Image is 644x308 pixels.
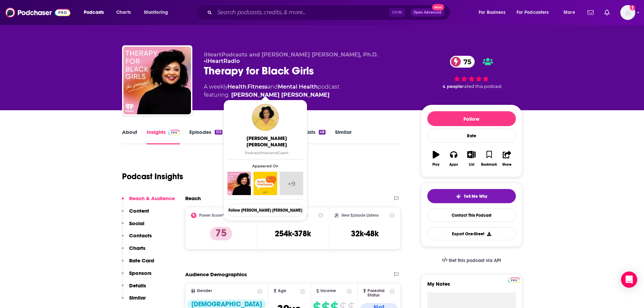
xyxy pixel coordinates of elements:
[432,163,439,167] div: Play
[564,8,575,17] span: More
[508,278,520,283] img: Podchaser Pro
[427,129,516,143] div: Rate
[620,5,635,20] img: User Profile
[206,58,240,64] a: iHeartRadio
[421,51,522,93] div: 75 4 peoplerated this podcast
[367,289,388,298] span: Parental Status
[122,232,152,245] button: Contacts
[427,189,516,203] button: tell me why sparkleTell Me Why
[305,129,326,144] a: Lists48
[630,5,635,10] svg: Add a profile image
[228,164,303,168] span: Appeared On
[122,294,146,307] button: Similar
[427,227,516,240] button: Export One-Sheet
[621,271,637,288] div: Open Intercom Messenger
[129,245,145,251] p: Charts
[427,111,516,126] button: Follow
[464,194,487,199] span: Tell Me Why
[197,289,212,293] span: Gender
[413,11,442,14] span: Open Advanced
[122,129,137,144] a: About
[389,8,405,17] span: Ctrl K
[129,220,144,227] p: Social
[335,129,352,144] a: Similar
[116,8,131,17] span: Charts
[122,270,151,282] button: Sponsors
[185,195,201,202] h2: Reach
[189,129,222,144] a: Episodes513
[450,56,475,68] a: 75
[559,7,583,18] button: open menu
[436,252,507,269] a: Get this podcast via API
[5,6,70,19] img: Podchaser - Follow, Share and Rate Podcasts
[139,7,177,18] button: open menu
[508,277,520,283] a: Pro website
[280,172,303,195] a: +9
[462,146,480,171] button: List
[247,84,267,90] a: Fitness
[480,146,498,171] button: Bookmark
[267,84,278,90] span: and
[479,8,505,17] span: For Business
[252,104,279,131] img: Dr. Joy Harden Bradford
[445,146,462,171] button: Apps
[129,282,146,289] p: Details
[410,8,445,17] button: Open AdvancedNew
[129,232,152,239] p: Contacts
[144,8,168,17] span: Monitoring
[129,208,149,214] p: Content
[351,229,379,239] h3: 32k-48k
[185,271,247,278] h2: Audience Demographics
[122,171,183,182] h1: Podcast Insights
[129,257,154,264] p: Rate Card
[123,47,191,114] img: Therapy for Black Girls
[122,195,175,208] button: Reach & Audience
[443,84,462,89] span: 4 people
[620,5,635,20] span: Logged in as laprteam
[602,7,612,18] a: Show notifications dropdown
[210,227,232,240] p: 75
[122,282,146,295] button: Details
[129,270,151,276] p: Sponsors
[246,84,247,90] span: ,
[228,172,251,195] img: Therapy for Black Girls
[228,204,303,217] button: Follow [PERSON_NAME] [PERSON_NAME]
[512,7,559,18] button: open menu
[204,91,339,99] span: featuring
[275,229,311,239] h3: 254k-378k
[112,7,135,18] a: Charts
[202,5,457,20] div: Search podcasts, credits, & more...
[204,58,240,64] span: •
[432,4,444,10] span: New
[498,146,516,171] button: Share
[84,8,104,17] span: Podcasts
[474,7,514,18] button: open menu
[585,7,596,18] a: Show notifications dropdown
[456,194,461,199] img: tell me why sparkle
[517,8,549,17] span: For Podcasters
[502,163,511,167] div: Share
[122,220,144,233] button: Social
[462,84,502,89] span: rated this podcast
[481,163,497,167] div: Bookmark
[122,245,145,257] button: Charts
[449,258,501,263] span: Get this podcast via API
[129,294,146,301] p: Similar
[228,84,246,90] a: Health
[215,130,222,135] div: 513
[245,150,289,155] span: Podcast Host Guest
[449,163,458,167] div: Apps
[215,7,389,18] input: Search podcasts, credits, & more...
[620,5,635,20] button: Show profile menu
[204,51,378,58] span: iHeartPodcasts and [PERSON_NAME] [PERSON_NAME], Ph.D.
[79,7,113,18] button: open menu
[427,281,516,292] label: My Notes
[427,146,445,171] button: Play
[122,208,149,220] button: Content
[457,56,475,68] span: 75
[341,213,379,218] h2: New Episode Listens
